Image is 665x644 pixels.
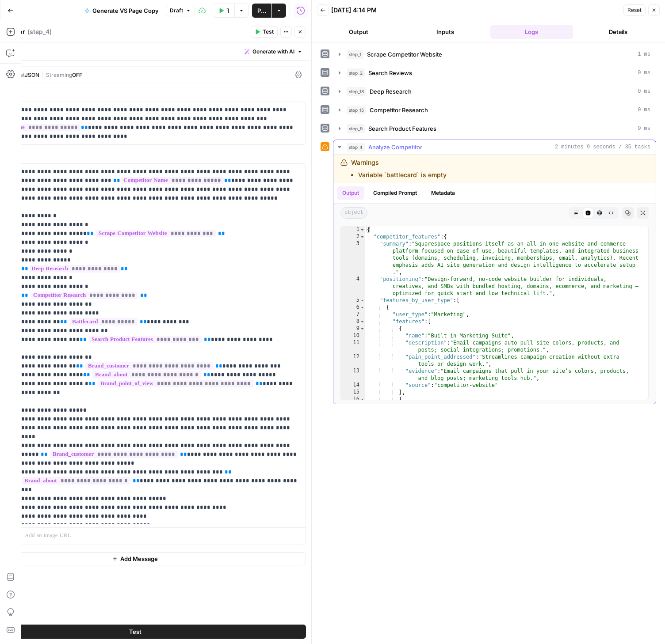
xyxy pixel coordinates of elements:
span: step_9 [347,124,365,133]
span: Streaming [46,72,72,78]
div: 13 [341,367,365,382]
div: 2 [341,233,365,240]
div: 3 [341,240,365,276]
span: Toggle code folding, rows 6 through 38 [360,304,365,311]
span: 0 ms [638,125,650,133]
button: Output [337,186,364,200]
div: 6 [341,304,365,311]
span: OFF [72,72,82,78]
button: Metadata [426,186,460,200]
div: 14 [341,382,365,389]
div: 5 [341,297,365,304]
span: Test [263,28,274,36]
span: 0 ms [638,69,650,77]
span: Deep Research [370,87,412,96]
div: 11 [341,339,365,353]
button: 0 ms [333,103,656,117]
span: Add Message [120,554,158,563]
span: step_4 [347,143,365,152]
span: 2 minutes 9 seconds / 35 tasks [555,143,650,151]
span: step_18 [347,87,366,96]
span: Search Product Features [368,124,436,133]
button: Generate VS Page Copy [79,4,164,18]
span: Scrape Competitor Website [367,50,442,59]
button: 2 minutes 9 seconds / 35 tasks [333,140,656,154]
span: Toggle code folding, rows 9 through 15 [360,325,365,332]
span: ( step_4 ) [27,27,52,36]
span: Publish [257,6,266,15]
button: Compiled Prompt [368,186,422,200]
span: Toggle code folding, rows 16 through 22 [360,396,365,403]
button: Logs [490,25,573,39]
div: 9 [341,325,365,332]
button: Inputs [404,25,487,39]
button: Details [577,25,660,39]
button: Publish [252,4,271,18]
div: Warnings [351,158,447,179]
div: 16 [341,396,365,403]
div: 15 [341,389,365,396]
button: Test [251,26,278,38]
span: step_15 [347,106,366,114]
span: Generate with AI [252,48,294,56]
span: 1 ms [638,50,650,58]
span: | [39,70,46,79]
span: 0 ms [638,87,650,95]
span: Toggle code folding, rows 2 through 85 [360,233,365,240]
button: 0 ms [333,84,656,98]
span: Test [129,627,141,636]
button: 0 ms [333,121,656,136]
span: Draft [170,7,183,15]
div: 8 [341,318,365,325]
span: Toggle code folding, rows 8 through 37 [360,318,365,325]
button: 1 ms [333,47,656,61]
li: Variable `battlecard` is empty [358,170,447,179]
span: Competitor Research [370,106,428,114]
div: 12 [341,353,365,367]
button: Test Workflow [213,4,234,18]
div: 7 [341,311,365,318]
span: Toggle code folding, rows 5 through 84 [360,297,365,304]
div: 4 [341,276,365,297]
button: Generate with AI [241,46,306,57]
span: Toggle code folding, rows 1 through 300 [360,226,365,233]
button: Reset [623,4,646,16]
button: Output [317,25,400,39]
span: object [340,207,367,219]
span: Reset [627,6,642,14]
span: Test Workflow [226,6,229,15]
span: JSON [25,72,39,78]
span: step_1 [347,50,363,59]
div: 2 minutes 9 seconds / 35 tasks [333,155,656,404]
span: Analyze Competitor [368,143,422,152]
button: Draft [166,5,195,16]
span: Search Reviews [368,68,412,77]
span: Generate VS Page Copy [92,6,159,15]
button: 0 ms [333,66,656,80]
div: 10 [341,332,365,339]
span: step_2 [347,68,365,77]
div: 1 [341,226,365,233]
span: 0 ms [638,106,650,114]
